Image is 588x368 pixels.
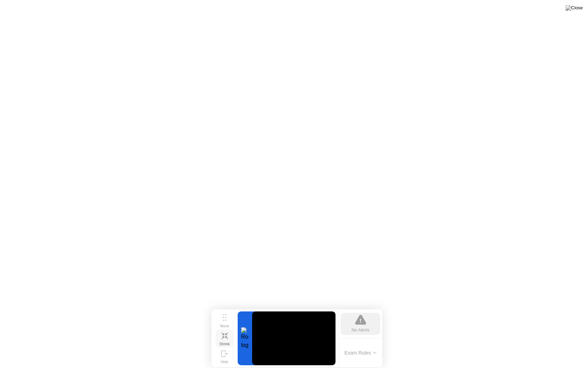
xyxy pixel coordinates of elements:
div: No Alerts [352,327,370,333]
div: Hide [221,360,228,364]
div: Move [220,324,229,328]
button: Exam Rules [342,350,379,356]
img: Close [566,5,583,11]
div: Shrink [219,342,230,346]
button: Hide [216,347,234,365]
button: Shrink [216,329,234,347]
button: Move [216,311,234,329]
